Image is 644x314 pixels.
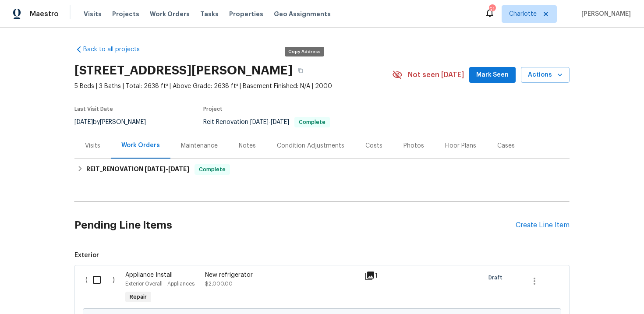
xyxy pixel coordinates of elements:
[74,117,156,127] div: by [PERSON_NAME]
[497,141,515,150] div: Cases
[469,67,516,83] button: Mark Seen
[74,159,570,180] div: REIT_RENOVATION [DATE]-[DATE]Complete
[516,221,570,229] div: Create Line Item
[145,166,166,172] span: [DATE]
[578,10,631,18] span: [PERSON_NAME]
[250,119,269,125] span: [DATE]
[121,141,160,150] div: Work Orders
[145,166,189,172] span: -
[74,106,113,112] span: Last Visit Date
[74,82,392,91] span: 5 Beds | 3 Baths | Total: 2638 ft² | Above Grade: 2638 ft² | Basement Finished: N/A | 2000
[74,251,570,260] span: Exterior
[83,268,123,308] div: ( )
[403,141,424,150] div: Photos
[30,10,59,18] span: Maestro
[408,71,464,79] span: Not seen [DATE]
[125,272,173,278] span: Appliance Install
[74,66,293,75] h2: [STREET_ADDRESS][PERSON_NAME]
[509,10,537,18] span: Charlotte
[74,45,159,54] a: Back to all projects
[205,281,233,286] span: $2,000.00
[74,205,516,246] h2: Pending Line Items
[239,141,256,150] div: Notes
[229,10,263,18] span: Properties
[84,10,102,18] span: Visits
[488,273,506,282] span: Draft
[528,70,563,81] span: Actions
[85,141,100,150] div: Visits
[365,141,382,150] div: Costs
[203,106,223,112] span: Project
[168,166,189,172] span: [DATE]
[277,141,344,150] div: Condition Adjustments
[295,120,329,125] span: Complete
[445,141,476,150] div: Floor Plans
[250,119,289,125] span: -
[74,119,93,125] span: [DATE]
[271,119,289,125] span: [DATE]
[125,281,195,286] span: Exterior Overall - Appliances
[181,141,218,150] div: Maintenance
[364,271,399,281] div: 1
[112,10,139,18] span: Projects
[476,70,509,81] span: Mark Seen
[150,10,190,18] span: Work Orders
[274,10,331,18] span: Geo Assignments
[126,293,150,301] span: Repair
[200,11,219,17] span: Tasks
[203,119,330,125] span: Reit Renovation
[205,271,359,279] div: New refrigerator
[521,67,570,83] button: Actions
[489,5,495,14] div: 51
[195,165,229,174] span: Complete
[86,164,189,175] h6: REIT_RENOVATION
